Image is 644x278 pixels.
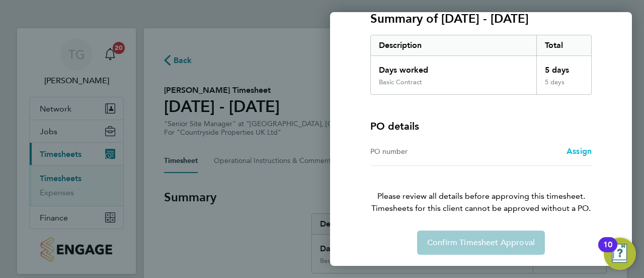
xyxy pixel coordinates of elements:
h4: PO details [370,119,419,133]
h3: Summary of [DATE] - [DATE] [370,11,592,27]
div: Description [371,35,536,55]
div: Basic Contract [379,78,422,86]
span: Timesheets for this client cannot be approved without a PO. [358,202,604,214]
div: PO number [370,145,481,157]
span: Assign [567,146,592,156]
a: Assign [567,145,592,157]
div: Total [536,35,592,55]
div: Summary of 04 - 10 Aug 2025 [370,35,592,95]
div: 5 days [536,56,592,78]
div: 5 days [536,78,592,94]
div: Days worked [371,56,536,78]
div: 10 [603,245,612,258]
button: Open Resource Center, 10 new notifications [604,238,636,270]
p: Please review all details before approving this timesheet. [358,166,604,214]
